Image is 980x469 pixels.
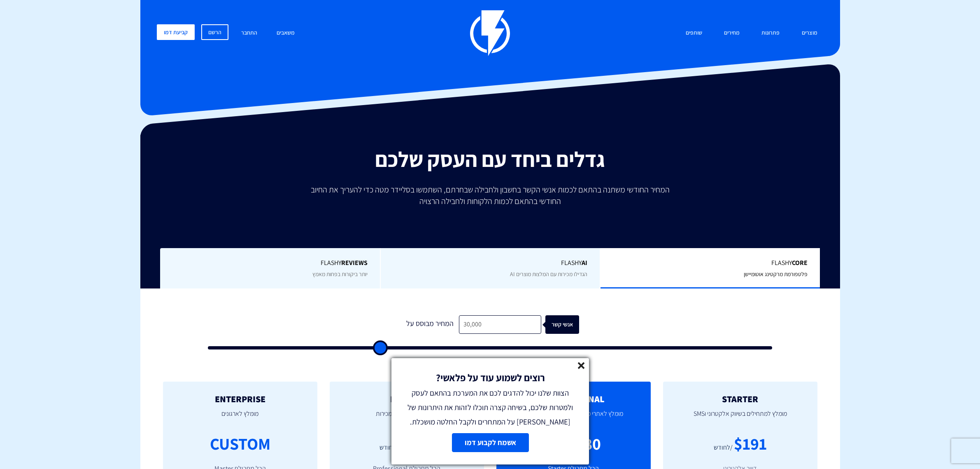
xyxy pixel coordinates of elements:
[714,443,733,453] div: /לחודש
[175,394,305,404] h2: ENTERPRISE
[201,24,228,40] a: הרשם
[792,258,808,267] b: Core
[393,258,588,268] span: Flashy
[210,432,270,455] div: CUSTOM
[157,24,195,40] a: קביעת דמו
[341,258,368,267] b: REVIEWS
[270,24,301,42] a: משאבים
[796,24,824,42] a: מוצרים
[305,184,675,207] p: המחיר החודשי משתנה בהתאם לכמות אנשי הקשר בחשבון ולחבילה שבחרתם, השתמשו בסליידר מטה כדי להעריך את ...
[147,148,834,171] h2: גדלים ביחד עם העסק שלכם
[312,270,368,278] span: יותר ביקורות בפחות מאמץ
[551,315,584,334] div: אנשי קשר
[379,443,398,453] div: /לחודש
[613,258,808,268] span: Flashy
[342,394,472,404] h2: MASTER
[734,432,767,455] div: $191
[401,315,459,334] div: המחיר מבוסס על
[235,24,263,42] a: התחבר
[718,24,746,42] a: מחירים
[582,258,587,267] b: AI
[342,404,472,432] p: מומלץ לצוותי שיווק ומכירות
[510,270,587,278] span: הגדילו מכירות עם המלצות מוצרים AI
[172,258,368,268] span: Flashy
[680,24,708,42] a: שותפים
[675,394,805,404] h2: STARTER
[175,404,305,432] p: מומלץ לארגונים
[675,404,805,432] p: מומלץ למתחילים בשיווק אלקטרוני וSMS
[744,270,808,278] span: פלטפורמת מרקטינג אוטומיישן
[755,24,786,42] a: פתרונות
